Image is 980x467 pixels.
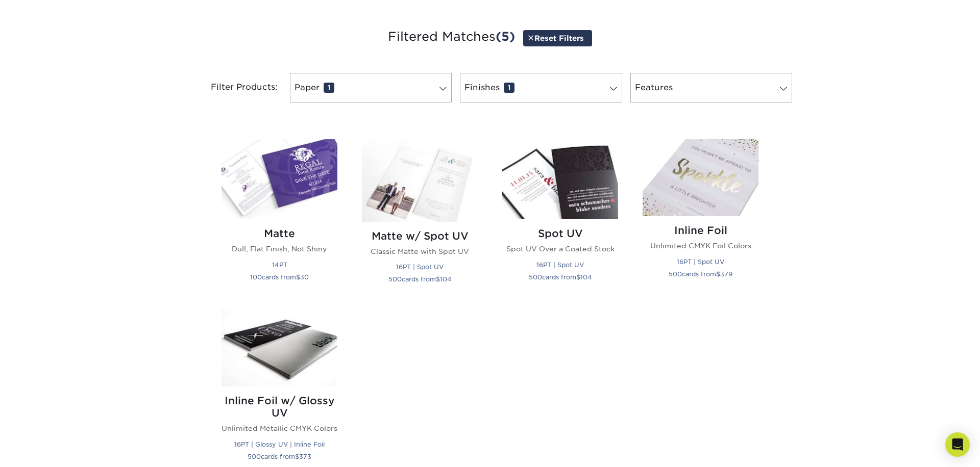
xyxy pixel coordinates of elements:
span: $ [295,453,299,460]
span: 373 [299,453,311,460]
span: 379 [720,270,732,278]
small: 16PT | Spot UV [536,261,584,269]
a: Features [630,73,792,102]
small: 16PT | Spot UV [396,263,444,271]
p: Classic Matte with Spot UV [362,246,478,256]
span: 500 [388,275,402,283]
span: 500 [529,273,542,281]
img: Inline Foil w/ Glossy UV Postcards [222,309,337,386]
small: cards from [250,273,309,281]
h2: Matte w/ Spot UV [362,230,478,242]
small: cards from [248,453,311,460]
a: Spot UV Postcards Spot UV Spot UV Over a Coated Stock 16PT | Spot UV 500cards from$104 [502,139,618,297]
span: 500 [248,453,261,460]
a: Inline Foil Postcards Inline Foil Unlimited CMYK Foil Colors 16PT | Spot UV 500cards from$379 [643,139,758,297]
a: Matte w/ Spot UV Postcards Matte w/ Spot UV Classic Matte with Spot UV 16PT | Spot UV 500cards fr... [362,139,478,297]
img: Inline Foil Postcards [643,139,758,216]
h2: Inline Foil [643,224,758,237]
span: 1 [504,83,514,93]
img: Spot UV Postcards [502,139,618,219]
span: $ [576,273,580,281]
small: cards from [669,270,732,278]
img: Matte Postcards [222,139,337,219]
small: 14PT [272,261,287,269]
span: $ [716,270,720,278]
p: Unlimited CMYK Foil Colors [643,241,758,251]
h2: Spot UV [502,227,618,240]
a: Finishes1 [460,73,622,102]
a: Reset Filters [523,30,592,46]
small: 16PT | Spot UV [677,258,724,266]
span: $ [436,275,440,283]
span: (5) [496,29,515,44]
div: Filter Products: [184,73,286,102]
span: 104 [440,275,452,283]
p: Dull, Flat Finish, Not Shiny [222,244,337,254]
span: $ [296,273,300,281]
span: 1 [324,83,334,93]
p: Spot UV Over a Coated Stock [502,244,618,254]
small: cards from [388,275,452,283]
a: Matte Postcards Matte Dull, Flat Finish, Not Shiny 14PT 100cards from$30 [222,139,337,297]
h3: Filtered Matches [191,14,789,61]
span: 500 [669,270,682,278]
h2: Matte [222,227,337,240]
span: 104 [580,273,592,281]
small: 16PT | Glossy UV | Inline Foil [234,440,325,448]
span: 100 [250,273,262,281]
h2: Inline Foil w/ Glossy UV [222,395,337,419]
small: cards from [529,273,592,281]
a: Paper1 [290,73,452,102]
img: Matte w/ Spot UV Postcards [362,139,478,222]
span: 30 [300,273,309,281]
p: Unlimited Metallic CMYK Colors [222,423,337,433]
div: Open Intercom Messenger [945,432,970,457]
